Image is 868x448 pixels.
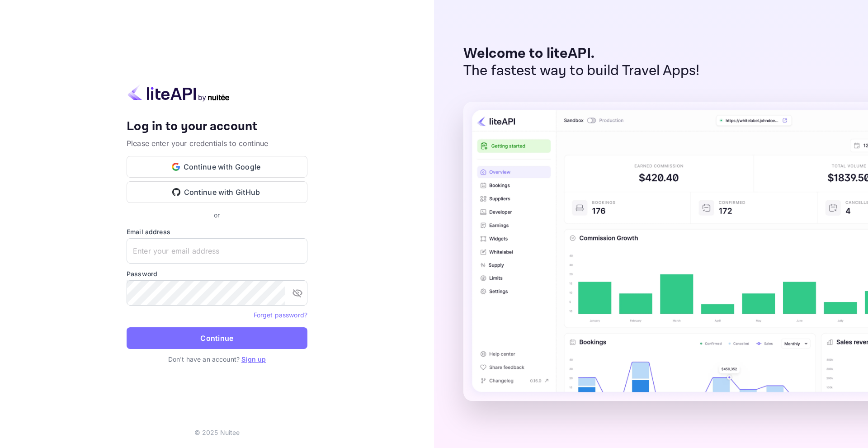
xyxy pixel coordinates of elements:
[127,327,307,349] button: Continue
[127,156,307,178] button: Continue with Google
[241,355,266,363] a: Sign up
[254,310,307,319] a: Forget password?
[288,284,307,302] button: toggle password visibility
[127,269,307,278] label: Password
[127,181,307,203] button: Continue with GitHub
[127,227,307,236] label: Email address
[127,119,307,135] h4: Log in to your account
[214,210,220,220] p: or
[463,45,700,62] p: Welcome to liteAPI.
[127,138,307,149] p: Please enter your credentials to continue
[127,354,307,364] p: Don't have an account?
[254,311,307,319] a: Forget password?
[127,84,231,102] img: liteapi
[127,238,307,264] input: Enter your email address
[463,62,700,80] p: The fastest way to build Travel Apps!
[194,428,240,437] p: © 2025 Nuitee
